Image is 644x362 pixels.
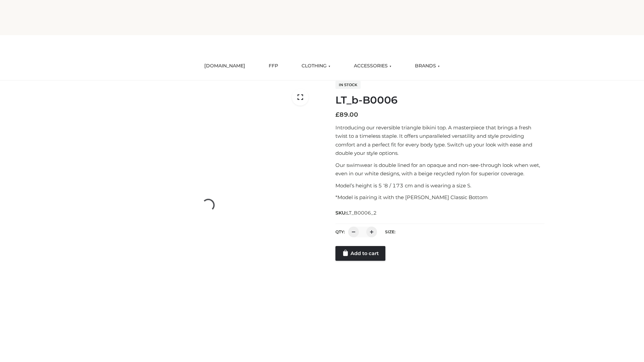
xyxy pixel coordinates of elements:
label: Size: [385,229,395,234]
a: Add to cart [335,246,385,261]
a: ACCESSORIES [349,59,396,73]
bdi: 89.00 [335,111,358,118]
span: SKU: [335,209,377,217]
h1: LT_b-B0006 [335,94,544,106]
p: *Model is pairing it with the [PERSON_NAME] Classic Bottom [335,193,544,202]
p: Our swimwear is double lined for an opaque and non-see-through look when wet, even in our white d... [335,161,544,178]
a: [DOMAIN_NAME] [199,59,250,73]
a: FFP [264,59,283,73]
a: CLOTHING [297,59,335,73]
span: In stock [335,81,361,89]
span: LT_B0006_2 [346,210,377,216]
label: QTY: [335,229,345,234]
a: BRANDS [410,59,445,73]
p: Model’s height is 5 ‘8 / 173 cm and is wearing a size S. [335,181,544,190]
p: Introducing our reversible triangle bikini top. A masterpiece that brings a fresh twist to a time... [335,123,544,158]
span: £ [335,111,339,118]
